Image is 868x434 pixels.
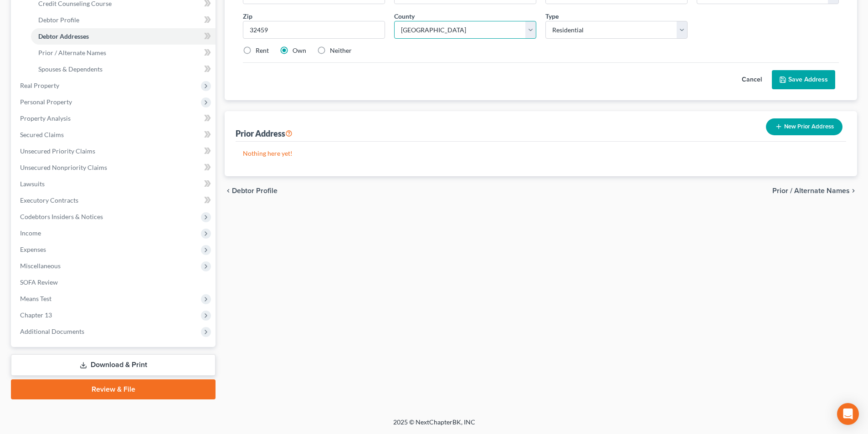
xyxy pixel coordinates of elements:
[293,46,306,55] label: Own
[20,180,45,188] span: Lawsuits
[20,327,84,335] span: Additional Documents
[850,187,857,194] i: chevron_right
[20,295,51,302] span: Means Test
[732,71,772,89] button: Cancel
[243,12,252,20] span: Zip
[31,12,216,28] a: Debtor Profile
[394,12,415,20] span: County
[11,379,216,399] a: Review & File
[20,262,61,270] span: Miscellaneous
[766,118,842,135] button: New Prior Address
[20,229,41,237] span: Income
[31,45,216,61] a: Prior / Alternate Names
[225,187,232,194] i: chevron_left
[20,245,46,253] span: Expenses
[31,61,216,77] a: Spouses & Dependents
[20,82,59,89] span: Real Property
[232,187,277,194] span: Debtor Profile
[13,176,216,192] a: Lawsuits
[20,163,107,171] span: Unsecured Nonpriority Claims
[20,114,71,122] span: Property Analysis
[175,418,694,434] div: 2025 © NextChapterBK, INC
[20,131,64,138] span: Secured Claims
[243,21,385,39] input: XXXXX
[13,110,216,127] a: Property Analysis
[11,354,216,376] a: Download & Print
[13,159,216,176] a: Unsecured Nonpriority Claims
[545,11,559,21] label: Type
[13,143,216,159] a: Unsecured Priority Claims
[13,192,216,209] a: Executory Contracts
[256,46,269,55] label: Rent
[772,187,857,194] button: Prior / Alternate Names chevron_right
[236,128,293,139] div: Prior Address
[20,196,78,204] span: Executory Contracts
[13,127,216,143] a: Secured Claims
[330,46,352,55] label: Neither
[772,187,850,194] span: Prior / Alternate Names
[225,187,277,194] button: chevron_left Debtor Profile
[772,70,835,89] button: Save Address
[20,147,95,155] span: Unsecured Priority Claims
[20,98,72,106] span: Personal Property
[13,274,216,291] a: SOFA Review
[20,278,58,286] span: SOFA Review
[38,32,89,40] span: Debtor Addresses
[20,311,52,319] span: Chapter 13
[38,65,103,73] span: Spouses & Dependents
[38,49,106,56] span: Prior / Alternate Names
[243,149,839,158] p: Nothing here yet!
[20,213,103,220] span: Codebtors Insiders & Notices
[31,28,216,45] a: Debtor Addresses
[837,403,859,425] div: Open Intercom Messenger
[38,16,79,24] span: Debtor Profile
